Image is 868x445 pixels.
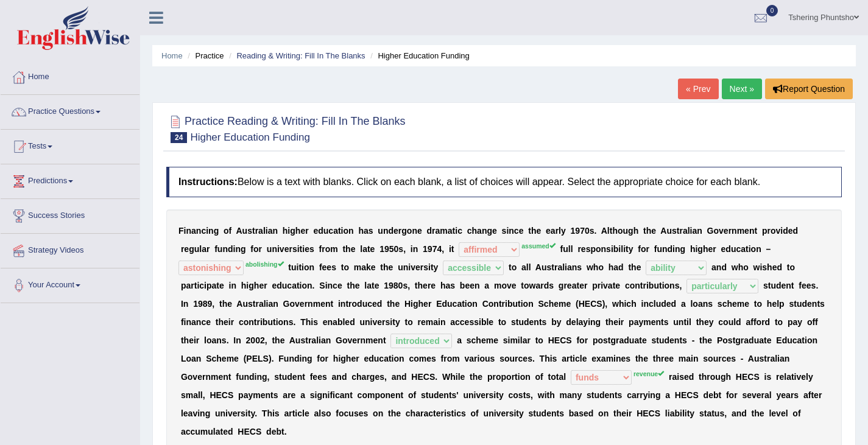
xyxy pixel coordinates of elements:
b: g [628,226,633,236]
b: c [457,226,462,236]
b: t [628,262,631,272]
b: d [228,244,233,254]
b: i [297,244,300,254]
b: a [551,226,556,236]
b: i [277,244,280,254]
b: r [679,226,682,236]
b: u [731,244,736,254]
b: e [389,262,393,272]
b: i [565,262,567,272]
b: c [328,226,333,236]
b: n [509,226,514,236]
b: s [590,226,595,236]
b: a [711,262,716,272]
b: a [692,226,697,236]
b: d [793,226,799,236]
b: r [420,262,423,272]
b: i [623,244,626,254]
b: g [189,244,194,254]
b: h [690,244,696,254]
b: o [618,226,623,236]
b: u [267,244,272,254]
b: f [638,244,641,254]
a: « Prev [678,79,718,99]
b: h [609,262,614,272]
b: u [657,244,662,254]
b: s [309,244,314,254]
b: o [407,226,412,236]
b: n [196,226,202,236]
b: e [536,226,541,236]
b: r [289,244,292,254]
b: t [300,244,303,254]
b: m [737,226,744,236]
a: Strategy Videos [1,234,139,264]
b: t [677,226,680,236]
b: a [333,226,338,236]
b: n [208,226,214,236]
b: e [322,262,327,272]
b: A [660,226,666,236]
b: w [587,262,593,272]
b: e [370,244,375,254]
b: g [241,244,246,254]
b: n [186,226,191,236]
b: o [325,244,331,254]
b: g [680,244,686,254]
a: Reading & Writing: Fill In The Blanks [236,51,365,60]
b: e [393,226,398,236]
b: t [551,262,554,272]
b: o [771,226,776,236]
b: i [288,226,290,236]
b: t [509,262,512,272]
b: e [708,244,713,254]
b: u [666,226,672,236]
b: e [788,226,793,236]
a: Home [161,51,183,60]
b: i [428,262,431,272]
b: h [345,244,351,254]
sup: assumed [521,242,556,250]
b: g [401,226,407,236]
b: d [318,226,323,236]
a: Home [1,60,139,91]
b: h [631,262,637,272]
b: i [302,262,304,272]
b: u [623,226,629,236]
b: a [258,226,263,236]
b: r [259,244,262,254]
b: A [601,226,607,236]
b: h [703,244,708,254]
b: 1 [379,244,384,254]
b: s [292,244,297,254]
b: e [313,226,318,236]
b: a [521,262,526,272]
b: d [783,226,788,236]
b: F [178,226,184,236]
b: i [184,226,186,236]
b: u [398,262,403,272]
b: i [302,244,305,254]
b: k [366,262,371,272]
b: s [586,244,591,254]
b: n [482,226,487,236]
b: e [724,226,729,236]
b: 5 [389,244,394,254]
b: n [662,244,668,254]
b: t [528,226,531,236]
b: a [557,262,562,272]
b: a [448,226,453,236]
b: r [554,262,557,272]
b: t [367,244,370,254]
b: i [341,226,344,236]
b: , [442,244,444,254]
b: l [607,226,610,236]
b: l [199,244,202,254]
b: i [749,244,751,254]
b: t [341,262,344,272]
b: t [626,244,629,254]
span: 0 [766,5,778,16]
b: r [577,244,580,254]
a: Your Account [1,268,139,299]
b: o [253,244,259,254]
